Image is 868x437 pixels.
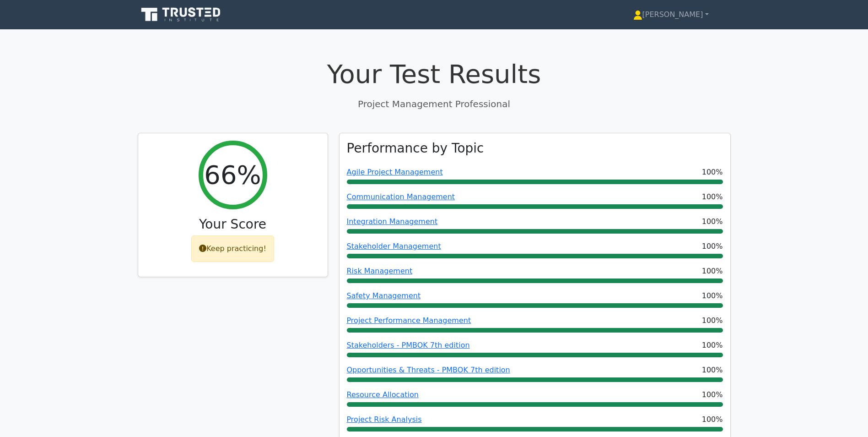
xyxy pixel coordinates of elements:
a: Integration Management [347,217,438,226]
p: Project Management Professional [138,97,731,111]
a: [PERSON_NAME] [611,5,731,24]
a: Stakeholder Management [347,242,441,251]
a: Risk Management [347,267,413,275]
span: 100% [702,290,723,301]
a: Resource Allocation [347,390,419,399]
span: 100% [702,241,723,252]
h3: Performance by Topic [347,141,484,156]
a: Project Performance Management [347,316,471,325]
h3: Your Score [146,217,320,232]
span: 100% [702,340,723,351]
a: Stakeholders - PMBOK 7th edition [347,341,470,350]
div: Keep practicing! [191,235,274,262]
span: 100% [702,389,723,400]
a: Project Risk Analysis [347,415,422,424]
a: Safety Management [347,291,421,300]
span: 100% [702,191,723,202]
span: 100% [702,216,723,227]
span: 100% [702,315,723,326]
span: 100% [702,167,723,178]
span: 100% [702,365,723,376]
a: Opportunities & Threats - PMBOK 7th edition [347,366,510,374]
span: 100% [702,266,723,277]
h2: 66% [204,159,261,190]
a: Communication Management [347,192,455,201]
a: Agile Project Management [347,168,443,176]
h1: Your Test Results [138,59,731,89]
span: 100% [702,414,723,425]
